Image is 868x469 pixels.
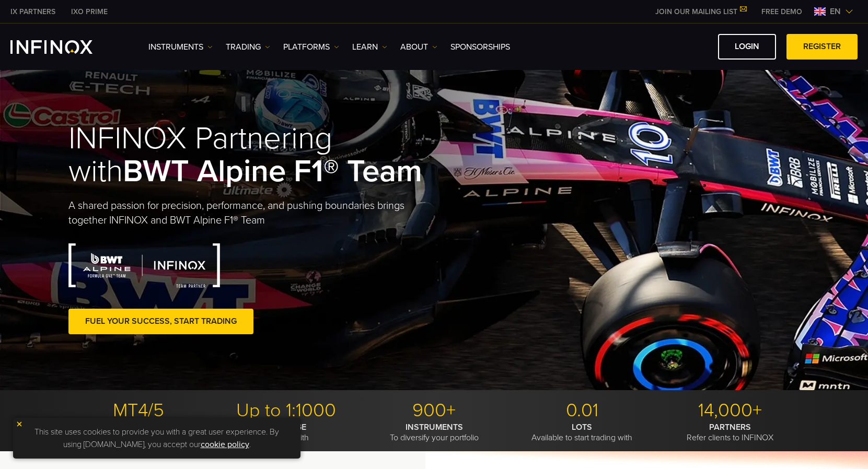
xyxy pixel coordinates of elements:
a: INFINOX [63,6,115,17]
a: SPONSORSHIPS [450,41,510,53]
a: FUEL YOUR SUCCESS, START TRADING [68,309,253,334]
p: This site uses cookies to provide you with a great user experience. By using [DOMAIN_NAME], you a... [18,423,295,453]
p: To diversify your portfolio [364,422,504,443]
a: JOIN OUR MAILING LIST [647,7,754,16]
a: INFINOX MENU [754,6,810,17]
img: yellow close icon [16,420,23,428]
span: en [826,5,845,18]
a: PLATFORMS [283,41,339,53]
a: cookie policy [201,439,249,450]
a: ABOUT [400,41,437,53]
a: INFINOX Logo [10,40,117,54]
strong: BWT Alpine F1® Team [123,153,422,190]
a: INFINOX [3,6,63,17]
p: Refer clients to INFINOX [660,422,800,443]
a: REGISTER [786,34,858,60]
p: A shared passion for precision, performance, and pushing boundaries brings together INFINOX and B... [68,198,434,228]
h1: INFINOX Partnering with [68,122,434,188]
a: TRADING [226,41,270,53]
p: Available to start trading with [512,422,652,443]
a: LOGIN [718,34,776,60]
a: Instruments [148,41,213,53]
a: Learn [352,41,387,53]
